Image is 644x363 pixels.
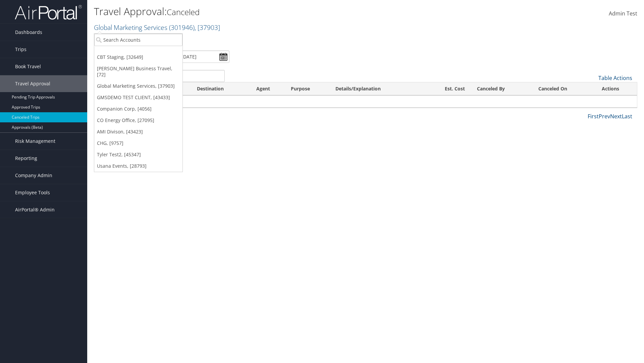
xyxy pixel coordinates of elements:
[94,160,182,172] a: Usana Events, [28793]
[94,63,182,80] a: [PERSON_NAME] Business Travel, [72]
[94,149,182,160] a: Tyler Test2, [45347]
[598,74,632,82] a: Table Actions
[159,50,229,63] input: [DATE] - [DATE]
[15,75,50,92] span: Travel Approval
[15,133,55,150] span: Risk Management
[15,24,42,41] span: Dashboards
[15,184,50,201] span: Employee Tools
[329,82,424,95] th: Details/Explanation
[167,6,200,17] small: Canceled
[15,58,41,75] span: Book Travel
[609,10,637,17] span: Admin Test
[599,113,610,120] a: Prev
[285,82,329,95] th: Purpose
[169,23,195,32] span: ( 301946 )
[250,82,285,95] th: Agent
[15,201,55,218] span: AirPortal® Admin
[195,23,220,32] span: , [ 37903 ]
[94,103,182,115] a: Companion Corp, [4056]
[94,34,182,46] input: Search Accounts
[588,113,599,120] a: First
[94,92,182,103] a: GMSDEMO TEST CLIENT, [43433]
[609,3,637,24] a: Admin Test
[94,80,182,92] a: Global Marketing Services, [37903]
[15,4,82,20] img: airportal-logo.png
[94,115,182,126] a: CO Energy Office, [27095]
[94,51,182,63] a: CBT Staging, [32649]
[532,82,595,95] th: Canceled On: activate to sort column ascending
[610,113,622,120] a: Next
[15,41,26,58] span: Trips
[94,35,456,44] p: Filter:
[94,23,220,32] a: Global Marketing Services
[94,4,456,18] h1: Travel Approval:
[596,82,637,95] th: Actions
[94,95,637,108] td: No data available in table
[94,137,182,149] a: CHG, [9757]
[425,82,471,95] th: Est. Cost: activate to sort column ascending
[471,82,532,95] th: Canceled By: activate to sort column ascending
[15,167,52,184] span: Company Admin
[191,82,250,95] th: Destination: activate to sort column ascending
[622,113,632,120] a: Last
[94,126,182,137] a: AMI Divison, [43423]
[15,150,37,167] span: Reporting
